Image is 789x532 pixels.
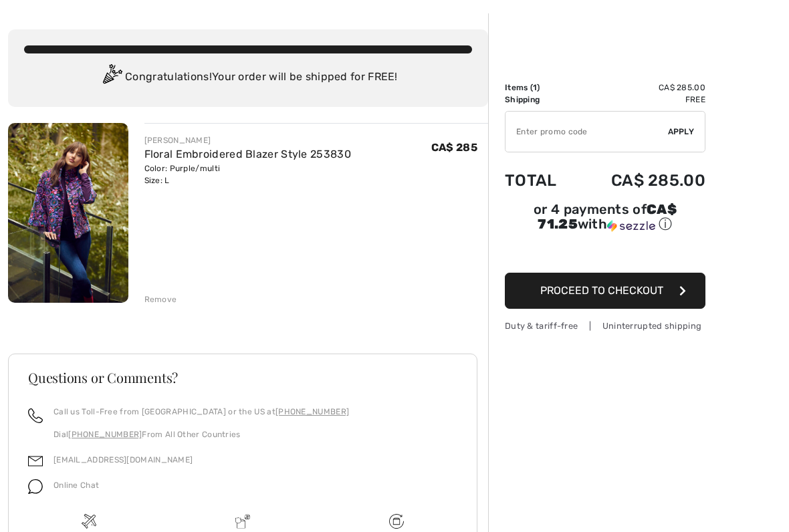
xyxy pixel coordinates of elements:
h3: Questions or Comments? [28,371,457,384]
div: Duty & tariff-free | Uninterrupted shipping [505,319,705,332]
p: Call us Toll-Free from [GEOGRAPHIC_DATA] or the US at [53,406,349,418]
img: Congratulation2.svg [98,64,125,91]
img: chat [28,479,43,494]
td: Free [576,94,705,106]
span: Proceed to Checkout [540,284,663,297]
a: [PHONE_NUMBER] [275,407,349,416]
a: [PHONE_NUMBER] [68,430,142,439]
input: Promo code [505,112,668,152]
div: Color: Purple/multi Size: L [144,162,351,186]
td: CA$ 285.00 [576,158,705,203]
p: Dial From All Other Countries [53,428,349,440]
img: email [28,454,43,469]
span: Online Chat [53,481,99,490]
div: or 4 payments ofCA$ 71.25withSezzle Click to learn more about Sezzle [505,203,705,238]
span: CA$ 285 [431,141,477,154]
td: Items ( ) [505,82,576,94]
td: Total [505,158,576,203]
img: Free shipping on orders over $99 [82,514,96,529]
div: [PERSON_NAME] [144,134,351,146]
img: Sezzle [607,220,655,232]
td: Shipping [505,94,576,106]
div: Remove [144,293,177,305]
span: 1 [533,83,537,92]
img: call [28,408,43,423]
div: or 4 payments of with [505,203,705,233]
a: [EMAIL_ADDRESS][DOMAIN_NAME] [53,455,193,464]
td: CA$ 285.00 [576,82,705,94]
img: Delivery is a breeze since we pay the duties! [235,514,250,529]
div: Congratulations! Your order will be shipped for FREE! [24,64,472,91]
iframe: PayPal-paypal [505,238,705,268]
img: Free shipping on orders over $99 [389,514,404,529]
span: Apply [668,126,695,138]
span: CA$ 71.25 [538,201,677,232]
button: Proceed to Checkout [505,273,705,309]
a: Floral Embroidered Blazer Style 253830 [144,148,351,160]
img: Floral Embroidered Blazer Style 253830 [8,123,128,303]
